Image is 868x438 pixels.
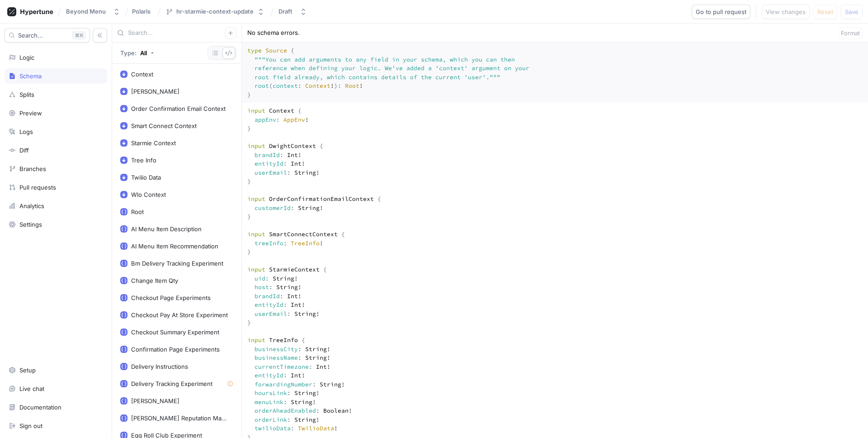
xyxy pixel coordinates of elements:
div: Context [131,71,153,78]
a: Documentation [5,400,107,415]
div: AI Menu Item Recommendation [131,243,218,250]
div: Order Confirmation Email Context [131,105,226,112]
div: Settings [19,221,42,228]
button: Draft [275,4,311,19]
div: Tree Info [131,157,156,164]
div: Smart Connect Context [131,122,197,129]
div: [PERSON_NAME] [131,397,179,405]
span: Polaris [132,8,151,14]
div: Change Item Qty [131,277,178,284]
div: [PERSON_NAME] Reputation Management [131,414,230,422]
div: Checkout Page Experiments [131,294,211,301]
textarea: type Source { """ You can add arguments to any field in your schema, which you can then reference... [242,43,868,103]
button: View changes [762,5,810,19]
div: All [140,50,147,56]
button: hr-starmie-context-update [162,4,268,19]
div: Analytics [19,202,44,209]
span: Reset [817,9,833,14]
input: Search... [128,29,225,38]
div: K [72,31,86,40]
p: Type: [120,50,137,56]
button: Type: All [117,46,157,60]
div: Live chat [19,385,44,392]
button: Search...K [5,28,90,43]
button: Beyond Menu [62,4,124,19]
span: Search... [18,33,43,38]
div: Delivery Tracking Experiment [131,380,212,387]
div: Preview [19,109,42,117]
span: Go to pull request [696,9,746,14]
span: Format [841,30,860,36]
button: Save [841,5,863,19]
span: View changes [766,9,806,14]
button: Reset [813,5,837,19]
span: Save [845,9,859,14]
div: Sign out [19,422,42,429]
div: Logs [19,128,33,135]
div: Pull requests [19,184,56,191]
div: Delivery Instructions [131,363,188,370]
button: Format [838,27,863,39]
div: Documentation [19,404,61,411]
div: Branches [19,165,46,172]
div: Splits [19,91,34,98]
div: Checkout Pay At Store Experiment [131,311,228,319]
div: AI Menu Item Description [131,225,202,233]
div: Checkout Summary Experiment [131,328,219,336]
div: Beyond Menu [66,8,106,15]
div: Draft [278,8,292,15]
div: hr-starmie-context-update [176,8,254,15]
div: Setup [19,367,36,374]
button: Go to pull request [692,5,750,19]
div: Logic [19,54,34,61]
div: [PERSON_NAME] [131,88,179,95]
div: Wlo Context [131,191,166,198]
div: Diff [19,147,29,154]
div: Twilio Data [131,174,161,181]
div: Starmie Context [131,139,176,147]
div: No schema errors. [247,29,300,38]
div: Root [131,208,144,215]
div: Schema [19,72,42,80]
div: Bm Delivery Tracking Experiment [131,260,223,267]
div: Confirmation Page Experiments [131,346,220,353]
